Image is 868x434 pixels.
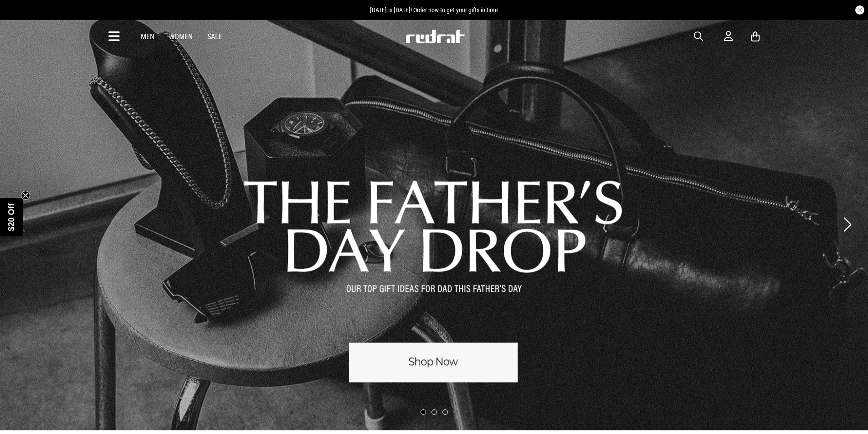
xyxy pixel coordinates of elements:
[21,191,30,200] button: Close teaser
[7,203,16,231] span: $20 Off
[841,214,853,235] button: Next slide
[169,32,193,41] a: Women
[141,32,154,41] a: Men
[370,6,498,14] span: [DATE] is [DATE]! Order now to get your gifts in time
[207,32,222,41] a: Sale
[405,30,465,43] img: Redrat logo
